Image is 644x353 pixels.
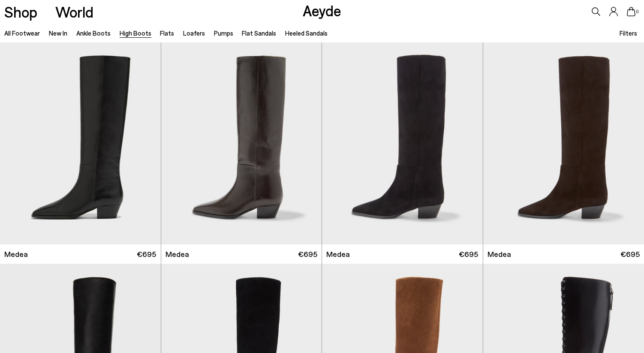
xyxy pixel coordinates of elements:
[4,29,40,37] a: All Footwear
[161,244,322,264] a: Medea €695
[303,1,341,19] a: Aeyde
[214,29,233,37] a: Pumps
[55,4,93,19] a: World
[620,29,637,37] span: Filters
[166,249,189,259] span: Medea
[160,29,174,37] a: Flats
[627,7,635,16] a: 0
[161,42,322,244] div: 1 / 6
[4,249,28,259] span: Medea
[488,249,511,259] span: Medea
[322,42,483,244] div: 1 / 6
[298,249,317,259] span: €695
[322,42,483,244] a: Next slide Previous slide
[183,29,205,37] a: Loafers
[635,9,640,14] span: 0
[620,249,640,259] span: €695
[161,42,322,244] a: Next slide Previous slide
[242,29,276,37] a: Flat Sandals
[326,249,350,259] span: Medea
[120,29,151,37] a: High Boots
[161,42,322,244] img: Medea Knee-High Boots
[49,29,67,37] a: New In
[322,42,483,244] img: Medea Suede Knee-High Boots
[4,4,37,19] a: Shop
[76,29,111,37] a: Ankle Boots
[285,29,328,37] a: Heeled Sandals
[459,249,478,259] span: €695
[137,249,156,259] span: €695
[322,244,483,264] a: Medea €695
